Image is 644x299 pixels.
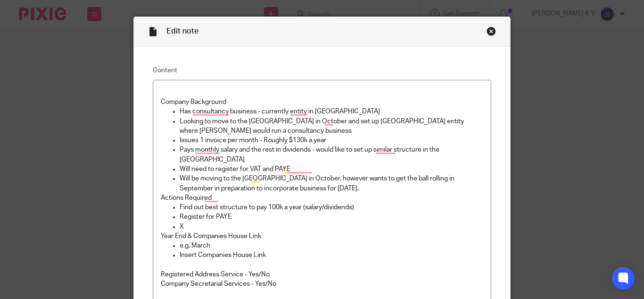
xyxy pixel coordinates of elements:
p: Has consultancy business - currently entity in [GEOGRAPHIC_DATA] [180,107,483,116]
p: X [180,222,483,231]
p: Looking to move to the [GEOGRAPHIC_DATA] in October and set up [GEOGRAPHIC_DATA] entity where [PE... [180,117,483,136]
p: Pays monthly salary and the rest in dividends - would like to set up similar structure in the [GE... [180,145,483,164]
p: Company Secretarial Services - Yes/No [161,279,483,289]
p: Issues 1 invoice per month - Roughly $130k a year [180,136,483,145]
p: Insert Companies House Link [180,250,483,260]
label: Content [153,66,491,75]
span: Edit note [166,27,198,35]
p: Will need to register for VAT and PAYE [180,164,483,174]
p: Will be moving to the [GEOGRAPHIC_DATA] in October, however wants to get the ball rolling in Sept... [180,174,483,193]
p: Registered Address Service - Yes/No [161,270,483,279]
p: Year End & Companies House Link [161,231,483,241]
p: Register for PAYE [180,212,483,222]
p: e.g. March [180,241,483,250]
p: Company Background [161,97,483,107]
p: Find out best structure to pay 100k a year (salary/dividends) [180,203,483,212]
p: Actions Required [161,193,483,203]
div: Close this dialog window [487,26,496,36]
